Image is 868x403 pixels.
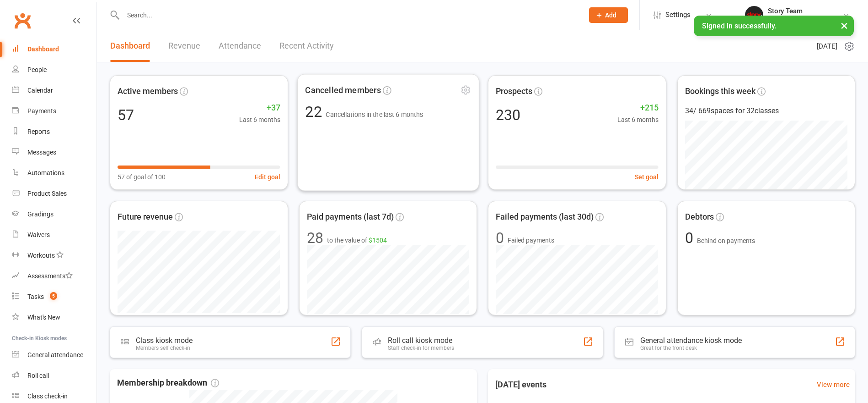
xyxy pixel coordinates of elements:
[12,183,96,204] a: Product Sales
[27,392,68,400] div: Class check-in
[27,351,83,359] div: General attendance
[12,121,96,142] a: Reports
[136,336,193,345] div: Class kiosk mode
[369,237,387,244] span: $1504
[305,84,380,97] span: Cancelled members
[12,163,96,183] a: Automations
[12,245,96,266] a: Workouts
[817,379,850,390] a: View more
[12,307,96,328] a: What's New
[496,210,594,224] span: Failed payments (last 30d)
[685,85,755,98] span: Bookings this week
[768,15,833,23] div: Story [PERSON_NAME]
[12,345,96,365] a: General attendance kiosk mode
[768,7,833,15] div: Story Team
[12,142,96,163] a: Messages
[27,149,56,156] div: Messages
[12,60,96,80] a: People
[836,16,852,35] button: ×
[665,5,691,25] span: Settings
[11,9,34,32] a: Clubworx
[27,128,50,135] div: Reports
[27,169,64,177] div: Automations
[255,172,280,182] button: Edit goal
[617,115,659,125] span: Last 6 months
[496,231,504,245] div: 0
[27,272,73,280] div: Assessments
[118,210,173,224] span: Future revenue
[118,85,178,98] span: Active members
[12,204,96,225] a: Gradings
[239,101,280,115] span: +37
[589,7,628,23] button: Add
[27,66,47,73] div: People
[27,372,49,379] div: Roll call
[685,229,697,247] span: 0
[117,376,219,390] span: Membership breakdown
[12,39,96,60] a: Dashboard
[496,85,532,98] span: Prospects
[685,210,714,224] span: Debtors
[617,101,659,115] span: +215
[307,231,323,245] div: 28
[640,336,742,345] div: General attendance kiosk mode
[12,266,96,287] a: Assessments
[12,225,96,245] a: Waivers
[307,210,394,224] span: Paid payments (last 7d)
[27,314,60,321] div: What's New
[685,105,848,117] div: 34 / 669 spaces for 32 classes
[605,11,616,19] span: Add
[305,103,326,121] span: 22
[12,365,96,386] a: Roll call
[27,190,67,197] div: Product Sales
[27,87,53,94] div: Calendar
[168,30,200,62] a: Revenue
[12,287,96,307] a: Tasks 5
[640,345,742,351] div: Great for the front desk
[327,235,387,245] span: to the value of
[326,111,423,118] span: Cancellations in the last 6 months
[388,345,454,351] div: Staff check-in for members
[27,293,44,300] div: Tasks
[27,45,59,53] div: Dashboard
[110,30,150,62] a: Dashboard
[817,41,837,52] span: [DATE]
[219,30,261,62] a: Attendance
[118,172,166,182] span: 57 of goal of 100
[635,172,659,182] button: Set goal
[118,108,134,122] div: 57
[508,235,554,245] span: Failed payments
[745,6,763,24] img: thumb_image1751589760.png
[120,9,577,22] input: Search...
[239,115,280,125] span: Last 6 months
[12,101,96,121] a: Payments
[27,107,56,115] div: Payments
[50,292,57,300] span: 5
[388,336,454,345] div: Roll call kiosk mode
[697,237,755,244] span: Behind on payments
[488,376,554,393] h3: [DATE] events
[27,210,54,218] div: Gradings
[136,345,193,351] div: Members self check-in
[27,231,50,238] div: Waivers
[496,108,520,122] div: 230
[702,22,777,30] span: Signed in successfully.
[12,80,96,101] a: Calendar
[27,252,55,259] div: Workouts
[279,30,334,62] a: Recent Activity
